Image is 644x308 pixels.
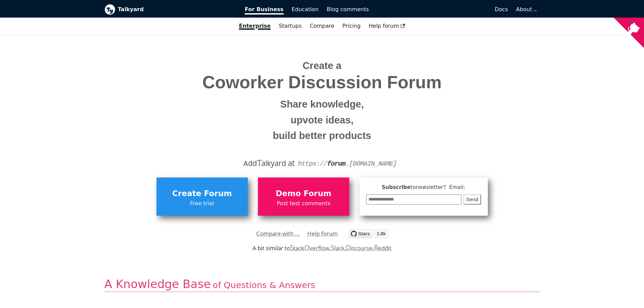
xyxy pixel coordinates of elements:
[288,4,323,15] a: Education
[261,199,346,208] span: Post test comments
[104,4,115,15] img: Talkyard logo
[331,243,334,252] span: S
[346,243,351,252] span: D
[410,184,465,190] span: to newsletter ? Email:
[110,73,535,92] span: Coworker Discussion Forum
[213,280,315,290] span: of Questions & Answers
[366,183,481,192] span: Subscribe
[245,6,284,15] span: For Business
[104,277,540,292] h2: A Knowledge Base
[160,187,244,200] span: Create Forum
[373,4,512,15] a: Docs
[365,20,409,32] a: Help forum
[275,20,306,32] a: Startups
[307,229,338,239] a: Help forum
[495,6,508,13] span: Docs
[516,6,536,13] a: About
[104,4,236,15] a: Talkyard logoTalkyard
[160,199,244,208] span: Free trial
[241,4,288,15] a: For Business
[290,243,294,252] span: S
[261,187,346,200] span: Demo Forum
[338,20,365,32] a: Pricing
[374,244,391,252] a: Reddit
[298,160,397,168] code: https:// . [DOMAIN_NAME]
[110,158,535,169] div: Add alkyard at
[369,23,405,29] span: Help forum
[374,243,378,252] span: R
[349,229,388,238] img: talkyard.svg
[118,5,236,14] b: Talkyard
[303,60,341,71] span: Create a
[110,96,535,112] small: Share knowledge,
[310,23,334,29] a: Compare
[323,4,373,15] a: Blog comments
[304,243,310,252] span: O
[349,230,388,240] a: Star debiki/talkyard on GitHub
[292,6,319,13] span: Education
[290,244,330,252] a: StackOverflow
[157,177,248,215] a: Create ForumFree trial
[327,160,345,168] strong: forum
[257,157,262,169] span: T
[256,229,300,239] a: Compare with ...
[110,128,535,144] small: build better products
[331,244,344,252] a: Slack
[258,177,349,215] a: Demo ForumPost test comments
[346,244,373,252] a: Discourse
[327,6,369,13] span: Blog comments
[235,20,275,32] a: Enterprise
[110,112,535,128] small: upvote ideas,
[463,194,481,205] button: Send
